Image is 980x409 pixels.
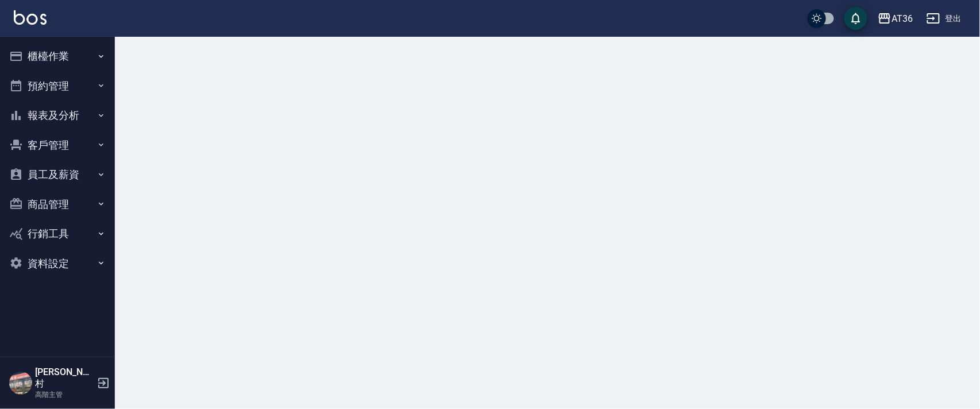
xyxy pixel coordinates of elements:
[14,10,47,25] img: Logo
[35,389,94,400] p: 高階主管
[5,130,110,160] button: 客戶管理
[5,71,110,101] button: 預約管理
[844,7,867,30] button: save
[5,219,110,249] button: 行銷工具
[873,7,917,30] button: AT36
[5,249,110,279] button: 資料設定
[5,190,110,219] button: 商品管理
[5,41,110,71] button: 櫃檯作業
[9,372,32,395] img: Person
[892,11,913,26] div: AT36
[5,101,110,130] button: 報表及分析
[5,160,110,190] button: 員工及薪資
[922,8,966,29] button: 登出
[35,366,94,389] h5: [PERSON_NAME]村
